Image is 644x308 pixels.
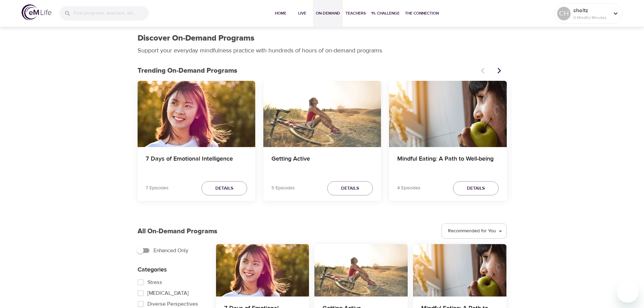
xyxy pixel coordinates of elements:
[147,278,162,286] span: Stress
[147,300,198,308] span: Diverse Perspectives
[314,244,408,297] button: Getting Active
[138,81,255,147] button: 7 Days of Emotional Intelligence
[138,33,255,43] h1: Discover On-Demand Programs
[617,281,639,303] iframe: Button to launch messaging window
[74,6,149,21] input: Find programs, teachers, etc...
[146,155,247,171] h4: 7 Days of Emotional Intelligence
[405,10,439,17] span: The Connection
[22,4,51,20] img: logo
[413,244,506,297] button: Mindful Eating: A Path to Well-being
[138,66,477,76] p: Trending On-Demand Programs
[467,184,485,193] span: Details
[147,289,189,297] span: [MEDICAL_DATA]
[557,7,571,20] div: CH
[492,63,507,78] button: Next items
[371,10,400,17] span: 1% Challenge
[573,15,609,21] p: 0 Mindful Minutes
[294,10,310,17] span: Live
[573,6,609,15] p: choltz
[389,81,507,147] button: Mindful Eating: A Path to Well-being
[345,10,366,17] span: Teachers
[397,185,421,192] p: 4 Episodes
[138,265,205,274] p: Categories
[263,81,381,147] button: Getting Active
[327,181,373,196] button: Details
[271,185,295,192] p: 5 Episodes
[138,46,391,55] p: Support your everyday mindfulness practice with hundreds of hours of on-demand programs.
[316,10,340,17] span: On-Demand
[153,246,188,255] span: Enhanced Only
[272,10,289,17] span: Home
[138,226,217,236] p: All On-Demand Programs
[146,185,169,192] p: 7 Episodes
[341,184,359,193] span: Details
[271,155,373,171] h4: Getting Active
[201,181,247,196] button: Details
[216,244,309,297] button: 7 Days of Emotional Intelligence
[453,181,499,196] button: Details
[397,155,499,171] h4: Mindful Eating: A Path to Well-being
[215,184,233,193] span: Details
